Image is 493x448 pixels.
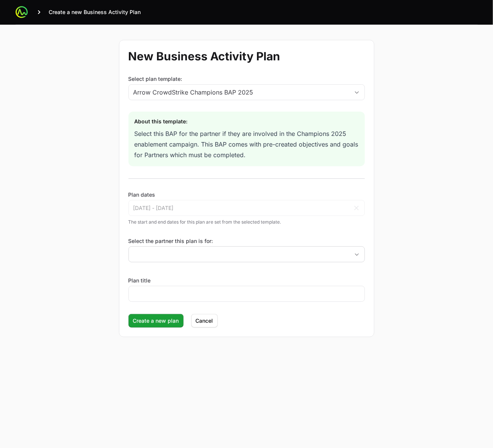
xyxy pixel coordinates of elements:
label: Plan title [128,277,151,284]
label: Select the partner this plan is for: [128,237,365,245]
div: About this template: [135,118,359,125]
label: Select plan template: [128,75,365,83]
button: Create a new plan [128,314,184,328]
div: Arrow CrowdStrike Champions BAP 2025 [133,88,349,97]
span: Cancel [196,316,213,325]
span: Create a new Business Activity Plan [49,8,141,16]
button: Cancel [191,314,218,328]
p: Plan dates [128,191,365,199]
h1: New Business Activity Plan [128,49,365,63]
span: Create a new plan [133,316,179,325]
button: Arrow CrowdStrike Champions BAP 2025 [129,85,365,100]
div: Open [349,247,365,262]
p: The start and end dates for this plan are set from the selected template. [128,219,365,225]
img: ActivitySource [16,6,28,18]
div: Select this BAP for the partner if they are involved in the Champions 2025 enablement campaign. T... [135,128,359,160]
